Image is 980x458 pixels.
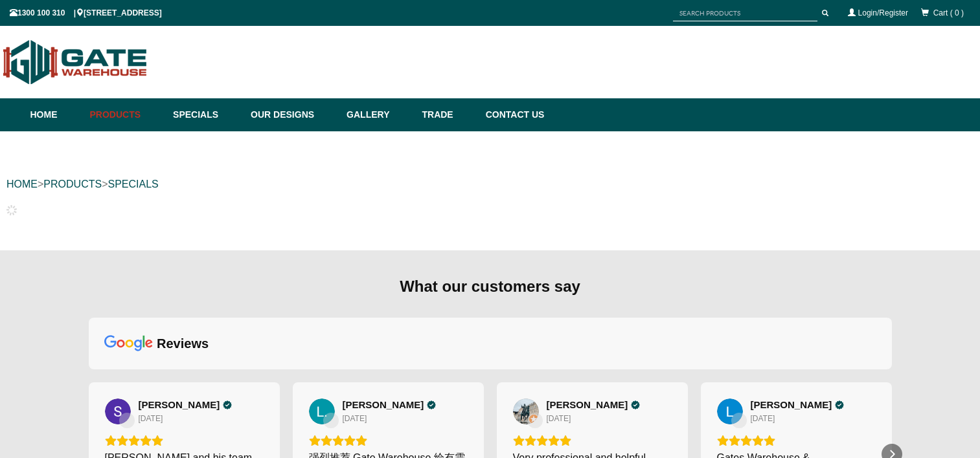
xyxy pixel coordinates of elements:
div: Verified Customer [427,400,436,409]
span: [PERSON_NAME] [751,399,832,411]
div: What our customers say [89,276,892,297]
input: SEARCH PRODUCTS [673,5,817,21]
img: L. Zhu [309,398,335,424]
a: Trade [415,98,479,131]
a: Review by Simon H [139,399,233,411]
div: Rating: 5.0 out of 5 [717,435,876,446]
span: 1300 100 310 | [STREET_ADDRESS] [10,8,162,17]
div: [DATE] [751,413,775,424]
a: Review by George XING [547,399,641,411]
span: Cart ( 0 ) [933,8,964,17]
div: > > [6,164,974,205]
div: [DATE] [547,413,571,424]
a: SPECIALS [108,179,158,190]
a: Contact Us [479,98,545,131]
div: Verified Customer [223,400,232,409]
a: View on Google [717,398,743,424]
a: View on Google [513,398,539,424]
a: Our Designs [244,98,340,131]
div: [DATE] [343,413,367,424]
a: Specials [166,98,244,131]
a: Products [84,98,167,131]
span: [PERSON_NAME] [139,399,220,411]
a: Review by Louise Veenstra [751,399,845,411]
a: Home [30,98,84,131]
div: [DATE] [139,413,163,424]
span: [PERSON_NAME] [343,399,424,411]
div: reviews [157,335,209,352]
img: George XING [513,398,539,424]
a: View on Google [309,398,335,424]
a: HOME [6,179,38,190]
img: Louise Veenstra [717,398,743,424]
div: Verified Customer [835,400,844,409]
div: Rating: 5.0 out of 5 [309,435,468,446]
a: Review by L. Zhu [343,399,437,411]
a: PRODUCTS [43,179,102,190]
a: Login/Register [858,8,908,17]
div: Verified Customer [631,400,640,409]
img: Simon H [105,398,131,424]
span: [PERSON_NAME] [547,399,628,411]
a: Gallery [340,98,415,131]
div: Rating: 5.0 out of 5 [105,435,264,446]
a: View on Google [105,398,131,424]
div: Rating: 5.0 out of 5 [513,435,672,446]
